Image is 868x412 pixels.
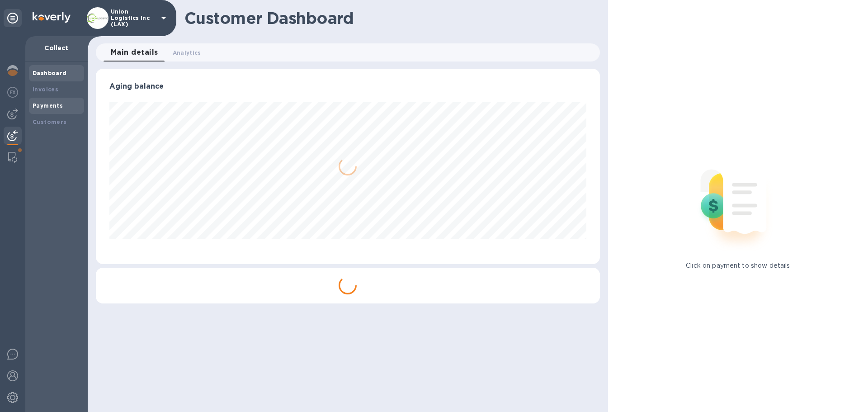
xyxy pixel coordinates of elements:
[33,12,71,23] img: Logo
[4,9,22,27] div: Unpin categories
[33,86,58,93] b: Invoices
[33,118,67,125] b: Customers
[33,70,67,76] b: Dashboard
[173,48,201,57] span: Analytics
[111,9,156,28] p: Union Logistics Inc (LAX)
[109,82,586,91] h3: Aging balance
[33,43,80,52] p: Collect
[111,46,158,59] span: Main details
[7,87,18,98] img: Foreign exchange
[33,102,63,109] b: Payments
[184,9,594,28] h1: Customer Dashboard
[686,261,790,270] p: Click on payment to show details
